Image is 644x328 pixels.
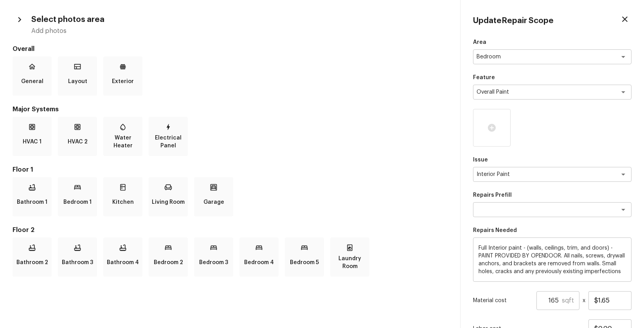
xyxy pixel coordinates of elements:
p: Electrical Panel [150,134,186,150]
textarea: Overall Paint [477,88,606,96]
p: Bathroom 2 [16,255,48,270]
p: Layout [68,74,87,89]
p: Bedroom 2 [154,255,183,270]
p: Kitchen [112,194,134,210]
p: Laundry Room [332,255,368,270]
p: Area [473,38,631,46]
p: Bathroom 1 [17,194,47,210]
p: Repairs Prefill [473,191,631,199]
p: Bedroom 1 [63,194,92,210]
h5: Add photos [31,27,448,35]
p: HVAC 1 [23,134,41,150]
textarea: Full Interior paint - (walls, ceilings, trim, and doors) - PAINT PROVIDED BY OPENDOOR. All nails,... [479,244,626,275]
p: Living Room [152,194,185,210]
button: Open [618,51,629,62]
p: Exterior [112,74,134,89]
h5: Floor 2 [13,226,448,234]
h5: sqft [562,296,574,305]
h5: Overall [13,45,448,53]
p: Bathroom 4 [107,255,139,270]
p: Bedroom 3 [199,255,228,270]
p: Bathroom 3 [62,255,93,270]
button: Open [618,87,629,98]
h5: Floor 1 [13,165,448,174]
h4: Update Repair Scope [473,16,554,26]
textarea: Interior Paint [477,170,606,178]
p: Garage [203,194,224,210]
p: HVAC 2 [68,134,88,150]
p: Repairs Needed [473,227,631,234]
textarea: Bedroom [477,53,606,61]
h4: Select photos area [31,14,104,25]
p: Feature [473,74,631,82]
h5: Major Systems [13,105,448,114]
div: x [473,291,631,310]
button: Open [618,169,629,180]
button: Open [618,204,629,215]
p: Bedroom 4 [244,255,274,270]
p: Material cost [473,297,533,304]
p: General [21,74,43,89]
p: Issue [473,156,631,164]
p: Water Heater [105,134,141,150]
p: Bedroom 5 [290,255,319,270]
